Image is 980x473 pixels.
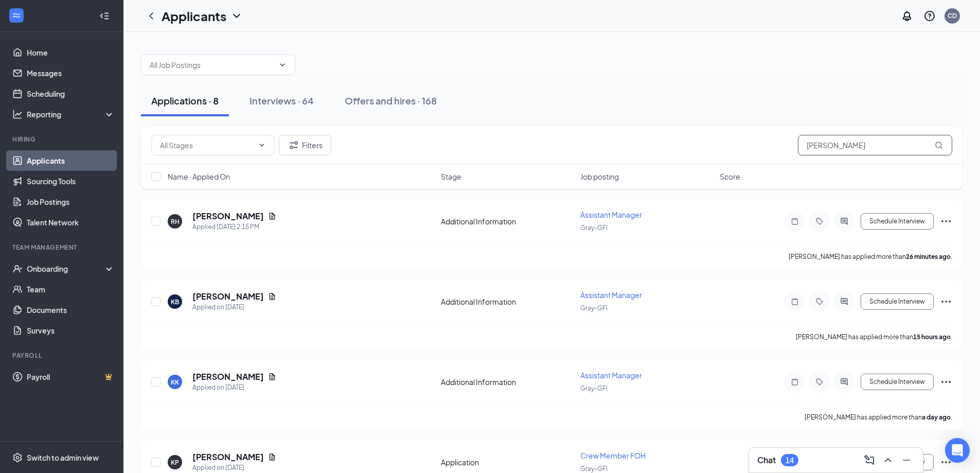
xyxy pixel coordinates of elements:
a: Documents [27,300,115,320]
svg: ChevronLeft [145,10,157,22]
svg: Tag [813,378,826,386]
svg: MagnifyingGlass [935,141,943,149]
svg: ActiveChat [838,378,850,386]
a: Job Postings [27,191,115,212]
h1: Applicants [162,7,226,25]
a: Applicants [27,150,115,171]
svg: Document [268,373,276,381]
button: Schedule Interview [861,293,934,310]
button: Schedule Interview [861,374,934,390]
p: [PERSON_NAME] has applied more than . [789,252,952,261]
div: Additional Information [441,377,574,387]
svg: ActiveChat [838,217,850,225]
span: Assistant Manager [580,210,642,219]
b: 15 hours ago [913,333,951,341]
input: Search in applications [798,135,952,155]
div: Offers and hires · 168 [345,94,437,107]
div: Interviews · 64 [250,94,314,107]
p: [PERSON_NAME] has applied more than . [805,413,952,422]
span: Gray-GFI [580,224,608,232]
a: Sourcing Tools [27,171,115,191]
div: Applied on [DATE] [192,463,276,473]
svg: ChevronDown [230,10,243,22]
div: Hiring [12,135,113,144]
div: KK [171,378,179,387]
h5: [PERSON_NAME] [192,211,264,222]
a: Home [27,42,115,63]
span: Crew Member FOH [580,451,646,460]
a: PayrollCrown [27,366,115,387]
div: Applied on [DATE] [192,302,276,312]
div: Payroll [12,351,113,360]
svg: QuestionInfo [923,10,936,22]
svg: ChevronDown [278,61,287,69]
svg: Ellipses [940,376,952,388]
div: Switch to admin view [27,452,99,463]
div: Applied [DATE] 2:15 PM [192,222,276,232]
svg: Analysis [12,109,23,119]
a: Team [27,279,115,300]
span: Score [720,171,740,182]
input: All Job Postings [150,59,274,71]
div: Reporting [27,109,115,119]
svg: Note [789,297,801,306]
div: KP [171,458,179,467]
span: Gray-GFI [580,465,608,472]
div: CD [948,11,957,20]
svg: Document [268,292,276,301]
div: Application [441,457,574,467]
div: Applications · 8 [151,94,219,107]
a: Surveys [27,320,115,341]
span: Assistant Manager [580,371,642,380]
span: Job posting [580,171,619,182]
h5: [PERSON_NAME] [192,371,264,382]
svg: Filter [288,139,300,151]
div: Additional Information [441,216,574,226]
svg: Document [268,453,276,461]
span: Assistant Manager [580,290,642,300]
svg: Tag [813,297,826,306]
button: Minimize [898,452,915,468]
p: [PERSON_NAME] has applied more than . [796,332,952,341]
b: a day ago [922,413,951,421]
b: 26 minutes ago [906,253,951,260]
svg: WorkstreamLogo [11,10,22,21]
svg: Document [268,212,276,220]
div: Onboarding [27,264,106,274]
svg: Collapse [99,11,110,21]
a: Talent Network [27,212,115,233]
svg: Note [789,378,801,386]
div: Additional Information [441,296,574,307]
svg: ActiveChat [838,297,850,306]
svg: Ellipses [940,295,952,308]
span: Gray-GFI [580,304,608,312]
button: Schedule Interview [861,213,934,230]
div: KB [171,297,179,306]
button: ChevronUp [880,452,896,468]
div: RH [171,217,180,226]
span: Name · Applied On [168,171,230,182]
svg: Note [789,217,801,225]
div: 14 [786,456,794,465]
h5: [PERSON_NAME] [192,451,264,463]
svg: Notifications [901,10,913,22]
svg: ChevronUp [882,454,894,466]
svg: ChevronDown [258,141,266,149]
input: All Stages [160,139,254,151]
svg: Ellipses [940,456,952,468]
svg: Settings [12,452,23,463]
svg: Tag [813,217,826,225]
button: Filter Filters [279,135,331,155]
span: Stage [441,171,461,182]
div: Team Management [12,243,113,252]
svg: ComposeMessage [863,454,876,466]
h3: Chat [757,454,776,466]
svg: UserCheck [12,264,23,274]
svg: Ellipses [940,215,952,227]
span: Gray-GFI [580,384,608,392]
div: Open Intercom Messenger [945,438,970,463]
svg: Minimize [900,454,913,466]
h5: [PERSON_NAME] [192,291,264,302]
button: ComposeMessage [861,452,878,468]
